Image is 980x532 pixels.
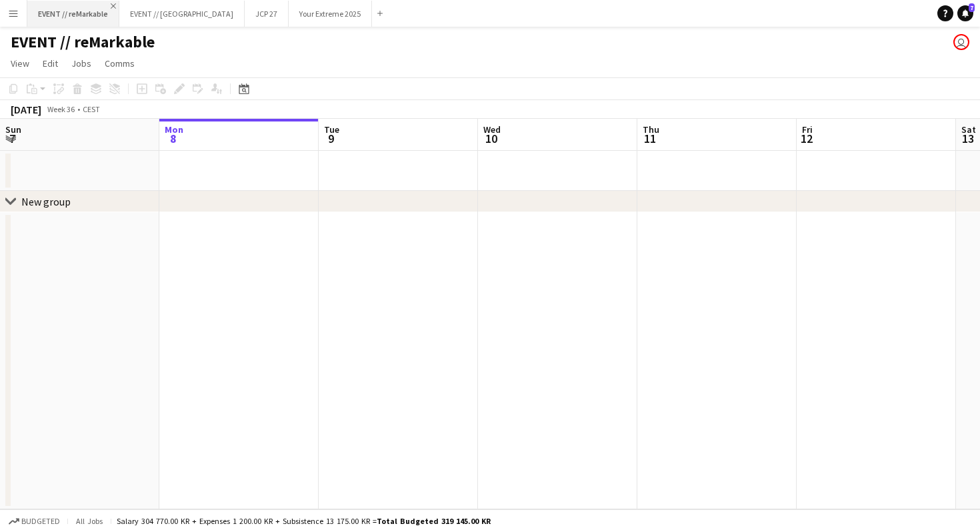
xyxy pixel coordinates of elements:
[802,123,813,136] span: Fri
[163,131,183,146] span: 8
[37,55,63,72] a: Edit
[21,195,71,208] div: New group
[245,1,289,27] button: JCP 27
[21,517,60,526] span: Budgeted
[641,131,659,146] span: 11
[289,1,372,27] button: Your Extreme 2025
[953,34,969,50] app-user-avatar: Caroline Skjervold
[71,57,91,69] span: Jobs
[643,123,659,136] span: Thu
[119,1,245,27] button: EVENT // [GEOGRAPHIC_DATA]
[117,516,491,526] div: Salary 304 770.00 KR + Expenses 1 200.00 KR + Subsistence 13 175.00 KR =
[969,3,975,12] span: 7
[324,123,339,136] span: Tue
[83,104,100,114] div: CEST
[377,516,491,526] span: Total Budgeted 319 145.00 KR
[99,55,140,72] a: Comms
[481,131,501,146] span: 10
[5,123,21,136] span: Sun
[44,104,77,114] span: Week 36
[322,131,339,146] span: 9
[961,123,976,136] span: Sat
[11,57,29,69] span: View
[43,57,58,69] span: Edit
[11,103,41,116] div: [DATE]
[5,55,35,72] a: View
[66,55,97,72] a: Jobs
[483,123,501,136] span: Wed
[7,514,62,529] button: Budgeted
[105,57,135,69] span: Comms
[11,32,155,52] h1: EVENT // reMarkable
[165,123,183,136] span: Mon
[73,516,105,526] span: All jobs
[27,1,119,27] button: EVENT // reMarkable
[957,5,973,21] a: 7
[959,131,976,146] span: 13
[3,131,21,146] span: 7
[800,131,813,146] span: 12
